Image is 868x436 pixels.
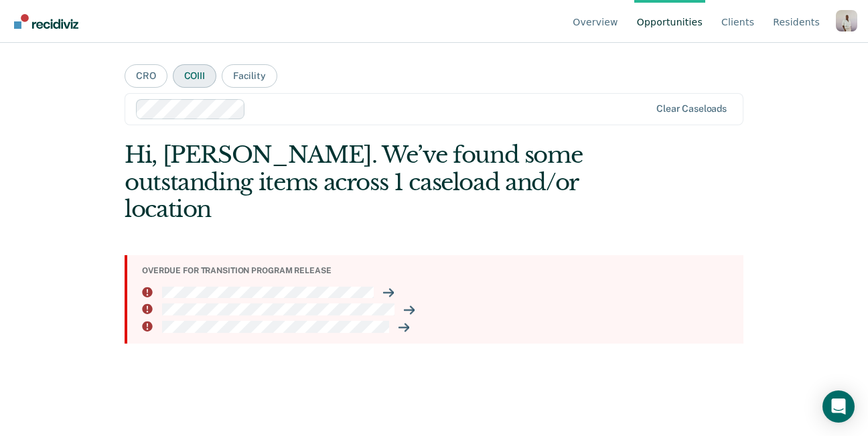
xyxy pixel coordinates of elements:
button: Profile dropdown button [836,10,857,31]
div: Clear caseloads [656,103,727,115]
div: Overdue for transition program release [142,266,733,275]
button: Facility [222,64,277,88]
div: Hi, [PERSON_NAME]. We’ve found some outstanding items across 1 caseload and/or location [125,141,620,223]
img: Recidiviz [14,14,78,29]
button: CRO [125,64,167,88]
div: Open Intercom Messenger [822,390,855,423]
button: COIII [173,64,216,88]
